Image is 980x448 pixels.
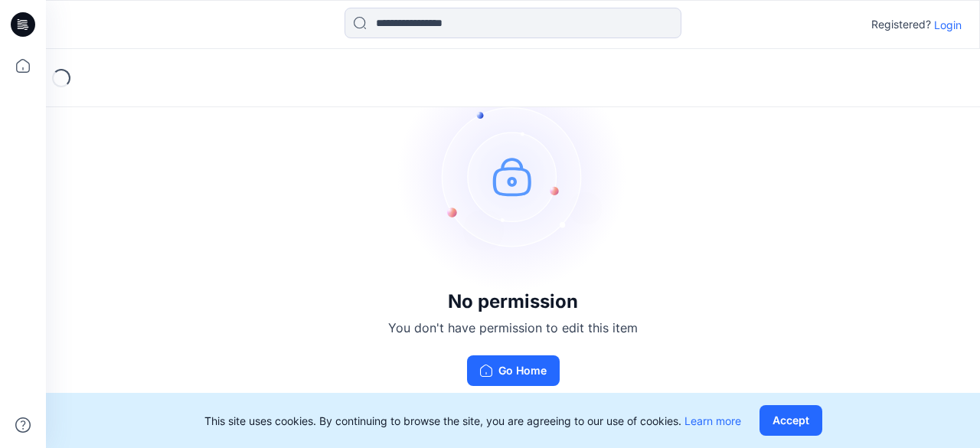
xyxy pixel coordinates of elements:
p: Login [934,17,962,33]
p: This site uses cookies. By continuing to browse the site, you are agreeing to our use of cookies. [204,413,741,429]
button: Go Home [467,355,560,386]
h3: No permission [388,291,638,312]
a: Learn more [684,414,741,427]
p: You don't have permission to edit this item [388,319,638,337]
button: Accept [759,405,822,436]
img: no-perm.svg [398,61,628,291]
p: Registered? [871,15,931,34]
